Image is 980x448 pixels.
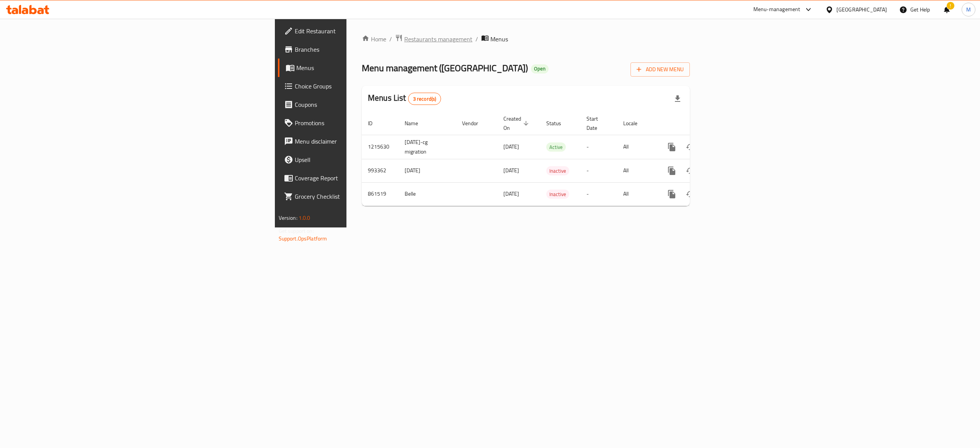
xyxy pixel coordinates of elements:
[278,59,439,77] a: Menus
[278,114,439,132] a: Promotions
[531,64,549,74] div: Open
[295,155,433,164] span: Upsell
[681,138,699,156] button: Change Status
[637,65,684,74] span: Add New Menu
[668,90,687,108] div: Export file
[617,135,657,159] td: All
[836,5,887,14] div: [GEOGRAPHIC_DATA]
[663,185,681,203] button: more
[278,22,439,40] a: Edit Restaurant
[546,190,569,199] span: Inactive
[657,112,742,135] th: Actions
[617,182,657,206] td: All
[295,45,433,54] span: Branches
[295,118,433,128] span: Promotions
[278,132,439,150] a: Menu disclaimer
[586,114,608,132] span: Start Date
[663,162,681,180] button: more
[617,159,657,182] td: All
[546,167,569,175] span: Inactive
[580,135,617,159] td: -
[503,189,519,199] span: [DATE]
[503,114,531,132] span: Created On
[408,93,441,105] div: Total records count
[580,182,617,206] td: -
[490,34,508,44] span: Menus
[368,119,382,128] span: ID
[278,95,439,114] a: Coupons
[503,165,519,175] span: [DATE]
[295,100,433,109] span: Coupons
[546,142,566,152] div: Active
[681,185,699,203] button: Change Status
[295,82,433,91] span: Choice Groups
[295,173,433,183] span: Coverage Report
[295,192,433,201] span: Grocery Checklist
[299,213,310,223] span: 1.0.0
[475,34,478,44] li: /
[278,187,439,206] a: Grocery Checklist
[580,159,617,182] td: -
[296,63,433,72] span: Menus
[362,112,742,206] table: enhanced table
[295,137,433,146] span: Menu disclaimer
[681,162,699,180] button: Change Status
[279,234,327,244] a: Support.OpsPlatform
[278,40,439,59] a: Branches
[278,77,439,95] a: Choice Groups
[278,169,439,187] a: Coverage Report
[503,142,519,152] span: [DATE]
[278,150,439,169] a: Upsell
[663,138,681,156] button: more
[279,213,297,223] span: Version:
[753,5,800,14] div: Menu-management
[405,119,428,128] span: Name
[408,95,441,103] span: 3 record(s)
[295,26,433,36] span: Edit Restaurant
[368,92,441,105] h2: Menus List
[279,226,314,236] span: Get support on:
[623,119,647,128] span: Locale
[531,65,549,72] span: Open
[546,166,569,175] div: Inactive
[462,119,488,128] span: Vendor
[630,62,690,77] button: Add New Menu
[362,34,690,44] nav: breadcrumb
[966,5,971,14] span: M
[362,59,528,77] span: Menu management ( [GEOGRAPHIC_DATA] )
[546,143,566,152] span: Active
[546,119,571,128] span: Status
